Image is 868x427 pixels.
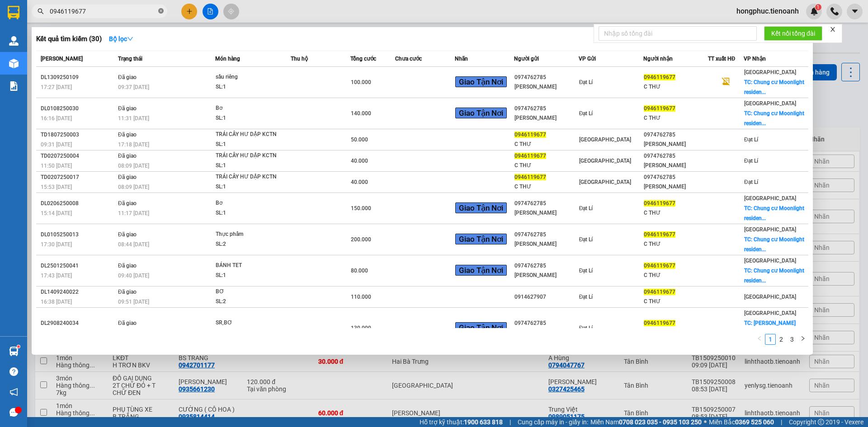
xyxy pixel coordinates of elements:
button: Kết nối tổng đài [764,26,822,41]
span: [GEOGRAPHIC_DATA] [744,310,796,316]
div: sầu riêng [216,72,283,82]
button: right [797,334,808,345]
span: 15:14 [DATE] [41,210,72,216]
span: 08:09 [DATE] [118,163,149,169]
span: 140.000 [351,110,371,117]
div: DL0105250013 [41,230,115,239]
span: [GEOGRAPHIC_DATA] [744,294,796,300]
div: SL: 1 [216,328,283,338]
span: Giao Tận Nơi [455,322,507,333]
span: 08:44 [DATE] [118,241,149,248]
span: 0946119677 [644,263,675,269]
div: 0974762785 [514,230,578,239]
div: 0914627907 [514,292,578,302]
span: 0946119677 [514,131,546,138]
img: solution-icon [9,81,19,91]
span: 08:09 [DATE] [118,184,149,190]
span: 16:16 [DATE] [41,115,72,122]
button: left [754,334,765,345]
div: 0974762785 [514,199,578,208]
span: Giao Tận Nơi [455,202,507,213]
div: 0974762785 [514,319,578,328]
span: Đạt Lí [579,205,593,211]
span: Đạt Lí [744,179,758,185]
span: 150.000 [351,205,371,211]
div: 0974762785 [514,261,578,271]
div: C THƯ [644,113,708,123]
div: SL: 1 [216,140,283,150]
span: [GEOGRAPHIC_DATA] [579,136,631,143]
span: 09:40 [DATE] [118,272,149,279]
div: [PERSON_NAME] [644,182,708,192]
div: [PERSON_NAME] [514,113,578,123]
div: DL1409240022 [41,287,115,297]
span: Đã giao [118,320,137,326]
span: 0946119677 [644,74,675,80]
span: Nhãn [455,56,468,62]
span: VP Gửi [579,56,596,62]
div: C THƯ [514,161,578,170]
span: [PERSON_NAME] [41,56,83,62]
span: Trạng thái [118,56,142,62]
span: Đạt Lí [579,267,593,274]
span: 0946119677 [514,174,546,180]
div: BÁNH TET [216,261,283,271]
span: 50.000 [351,136,368,143]
div: 0974762785 [514,73,578,82]
span: 09:37 [DATE] [118,84,149,90]
span: 17:27 [DATE] [41,84,72,90]
div: TRÁI CÂY HƯ DẬP KCTN [216,172,283,182]
span: 0946119677 [644,200,675,206]
span: VP Nhận [744,56,766,62]
span: 11:50 [DATE] [41,163,72,169]
span: TC: Chung cư Moonlight residen... [744,110,804,127]
span: 11:17 [DATE] [118,210,149,216]
span: Giao Tận Nơi [455,234,507,244]
span: Món hàng [215,56,240,62]
div: [PERSON_NAME] [514,82,578,92]
span: Đã giao [118,131,137,138]
span: 17:18 [DATE] [118,141,149,148]
div: [PERSON_NAME] [644,161,708,170]
span: Đạt Lí [579,294,593,300]
div: 0974762785 [514,104,578,113]
div: SL: 2 [216,239,283,249]
span: 80.000 [351,267,368,274]
div: C THƯ [644,82,708,92]
div: SL: 1 [216,271,283,281]
span: TT xuất HĐ [708,56,736,62]
span: 15:53 [DATE] [41,184,72,190]
a: 2 [776,334,786,344]
div: C THƯ [644,239,708,249]
div: TRÁI CÂY HƯ DẬP KCTN [216,151,283,161]
li: Previous Page [754,334,765,345]
span: right [800,336,806,341]
div: TD0207250004 [41,151,115,161]
span: Kết nối tổng đài [771,28,815,38]
div: C THƯ [644,328,708,338]
div: Bơ [216,103,283,113]
span: TC: [PERSON_NAME][GEOGRAPHIC_DATA], 6-8 Đ... [744,320,807,346]
div: SL: 1 [216,161,283,171]
span: 0946119677 [514,153,546,159]
span: message [9,408,18,417]
div: [PERSON_NAME] [514,328,578,338]
li: 3 [787,334,797,345]
div: C THƯ [644,297,708,306]
span: 09:31 [DATE] [41,141,72,148]
sup: 1 [17,345,20,348]
span: Đạt Lí [744,158,758,164]
span: Giao Tận Nơi [455,108,507,118]
div: DL0108250030 [41,104,115,113]
span: 40.000 [351,179,368,185]
span: Đã giao [118,231,137,238]
input: Nhập số tổng đài [599,26,757,41]
span: Giao Tận Nơi [455,265,507,276]
div: DL2908240034 [41,319,115,328]
div: [PERSON_NAME] [644,140,708,149]
div: C THƯ [644,208,708,218]
span: notification [9,388,18,396]
span: 11:31 [DATE] [118,115,149,122]
span: close-circle [158,7,164,16]
button: Bộ lọcdown [102,32,141,46]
